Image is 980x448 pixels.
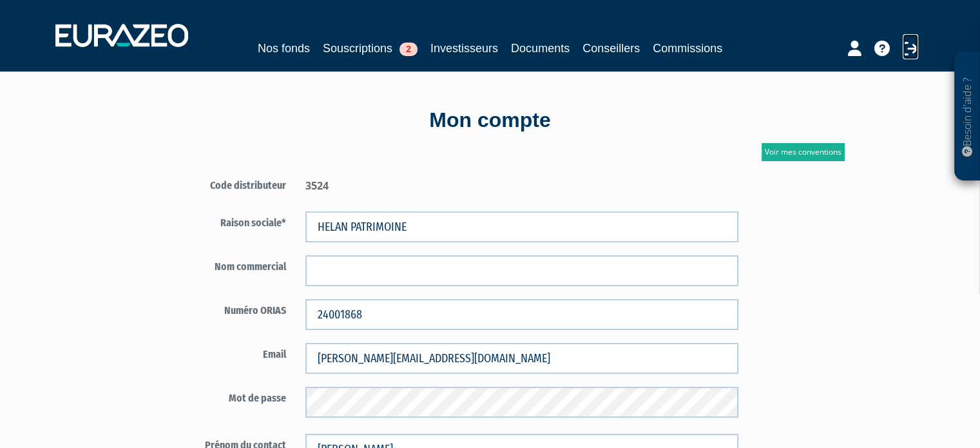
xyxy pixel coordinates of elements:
a: Documents [511,39,570,57]
span: 2 [399,43,418,56]
a: Souscriptions2 [323,39,418,57]
div: Mon compte [123,106,858,135]
a: Investisseurs [430,39,498,57]
div: 3524 [296,174,748,193]
a: Voir mes conventions [762,143,845,161]
label: Email [146,343,296,362]
label: Nom commercial [146,255,296,275]
a: Conseillers [582,39,640,57]
a: Commissions [653,39,722,57]
a: Nos fonds [258,39,310,57]
label: Numéro ORIAS [146,299,296,318]
p: Besoin d'aide ? [960,59,975,175]
img: 1732889491-logotype_eurazeo_blanc_rvb.png [55,24,188,47]
label: Raison sociale* [146,211,296,231]
label: Mot de passe [146,387,296,406]
label: Code distributeur [146,174,296,193]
